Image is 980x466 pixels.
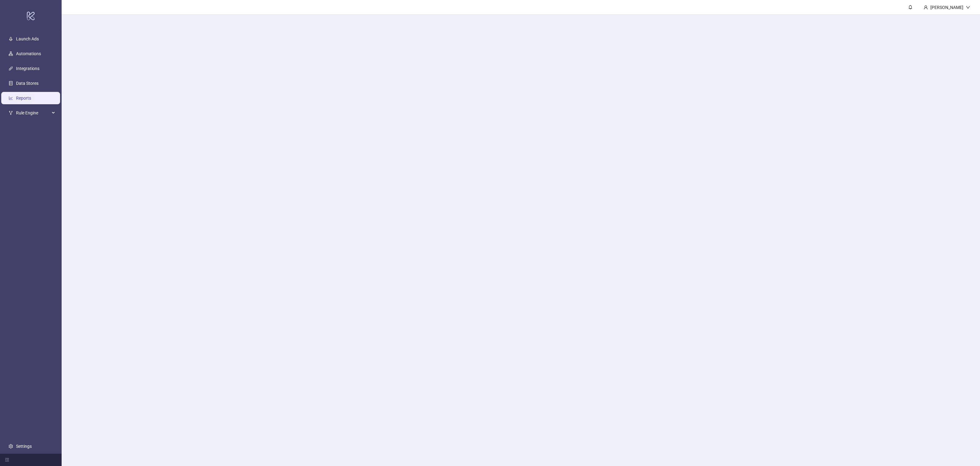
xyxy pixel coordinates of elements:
a: Automations [16,51,41,56]
a: Integrations [16,66,39,71]
a: Reports [16,96,31,101]
a: Launch Ads [16,36,39,41]
span: bell [908,5,913,9]
div: [PERSON_NAME] [928,4,966,11]
span: Rule Engine [16,107,50,119]
span: down [966,5,970,10]
span: fork [9,111,13,115]
a: Data Stores [16,81,39,86]
a: Settings [16,444,32,449]
span: menu-fold [5,458,9,462]
span: user [924,5,928,10]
